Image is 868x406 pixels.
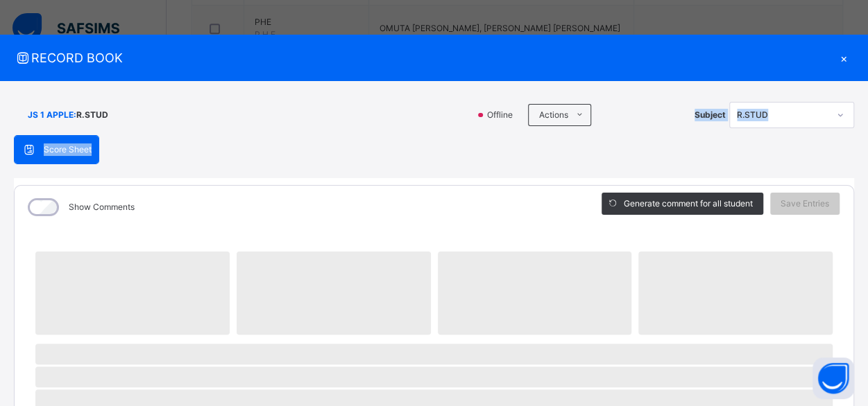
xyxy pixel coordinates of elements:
[35,367,833,387] span: ‌
[486,109,521,121] span: Offline
[35,344,833,364] span: ‌
[438,251,632,335] span: ‌
[781,197,829,210] span: Save Entries
[44,143,92,156] span: Score Sheet
[695,109,726,121] span: Subject
[624,197,753,210] span: Generate comment for all student
[28,109,76,121] span: JS 1 APPLE :
[76,109,108,121] span: R.STUD
[14,48,833,67] span: RECORD BOOK
[737,109,828,121] div: R.STUD
[35,251,230,335] span: ‌
[69,201,135,213] label: Show Comments
[812,358,854,399] button: Open asap
[237,251,431,335] span: ‌
[638,251,833,335] span: ‌
[833,48,854,67] div: ×
[539,109,568,121] span: Actions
